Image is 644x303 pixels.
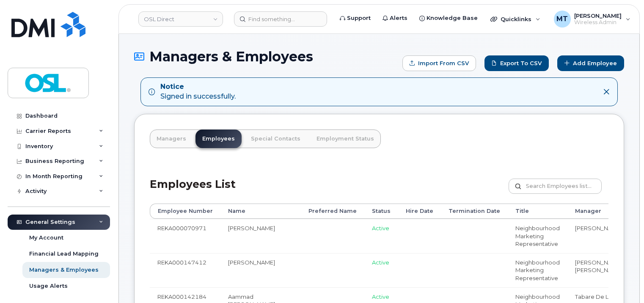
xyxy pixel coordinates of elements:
div: Signed in successfully. [160,82,236,102]
a: Managers [150,129,193,148]
span: Active [372,259,389,266]
th: Hire Date [398,204,441,219]
a: Special Contacts [244,129,307,148]
th: Termination Date [441,204,508,219]
span: Active [372,225,389,231]
td: [PERSON_NAME] [220,219,301,253]
td: Neighbourhood Marketing Representative [508,253,567,287]
li: [PERSON_NAME] [575,266,640,274]
a: Add Employee [557,55,624,71]
a: Employment Status [310,129,381,148]
td: [PERSON_NAME] [220,253,301,287]
li: Tabare De Los Santos [575,293,640,301]
li: [PERSON_NAME] [575,259,640,267]
li: [PERSON_NAME] [575,224,640,232]
td: REKA000147412 [150,253,220,287]
h2: Employees List [150,179,236,204]
td: REKA000070971 [150,219,220,253]
th: Status [364,204,398,219]
h1: Managers & Employees [134,49,398,64]
th: Employee Number [150,204,220,219]
td: Neighbourhood Marketing Representative [508,219,567,253]
th: Title [508,204,567,219]
span: Active [372,293,389,300]
strong: Notice [160,82,236,92]
a: Employees [195,129,242,148]
th: Name [220,204,301,219]
th: Preferred Name [301,204,364,219]
a: Export to CSV [484,55,549,71]
form: Import from CSV [402,55,476,71]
